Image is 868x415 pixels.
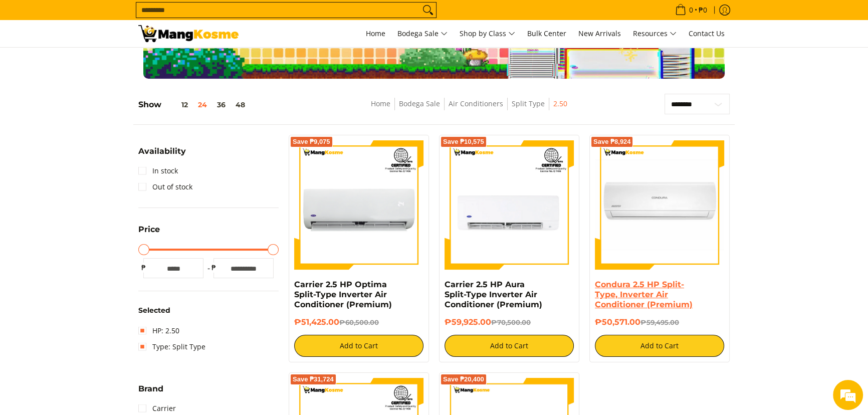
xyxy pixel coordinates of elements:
summary: Open [138,385,163,400]
h6: ₱50,571.00 [595,317,724,327]
span: Save ₱20,400 [443,376,484,382]
span: Bodega Sale [397,28,448,40]
span: Brand [138,385,163,393]
a: Bodega Sale [392,20,453,47]
a: Bulk Center [522,20,571,47]
span: Price [138,226,160,234]
span: Home [366,29,385,38]
span: Contact Us [689,29,725,38]
span: Availability [138,147,186,155]
summary: Open [138,147,186,163]
a: Carrier 2.5 HP Aura Split-Type Inverter Air Conditioner (Premium) [445,280,542,309]
span: 0 [688,7,695,14]
a: Home [361,20,390,47]
a: HP: 2.50 [138,323,179,339]
span: • [672,5,710,16]
h6: Selected [138,306,279,315]
button: Add to Cart [595,335,724,357]
span: 2.50 [553,98,567,110]
a: Type: Split Type [138,339,205,355]
a: Bodega Sale [399,99,440,108]
del: ₱59,495.00 [640,318,679,326]
a: Carrier 2.5 HP Optima Split-Type Inverter Air Conditioner (Premium) [294,280,392,309]
nav: Breadcrumbs [306,98,631,120]
a: New Arrivals [573,20,626,47]
span: Save ₱8,924 [593,139,631,145]
span: Save ₱10,575 [443,139,484,145]
textarea: Type your message and hit 'Enter' [5,274,191,309]
del: ₱70,500.00 [491,318,531,326]
span: We're online! [58,126,138,228]
span: Save ₱31,724 [293,376,334,382]
span: ₱ [138,263,148,273]
a: In stock [138,163,178,179]
img: condura-split-type-inverter-air-conditioner-class-b-full-view-mang-kosme [595,140,724,270]
div: Minimize live chat window [164,5,188,29]
span: Bulk Center [527,29,566,38]
span: ₱0 [697,7,709,14]
h5: Show [138,100,250,110]
a: Condura 2.5 HP Split-Type, Inverter Air Conditioner (Premium) [595,280,693,309]
nav: Main Menu [249,20,730,47]
span: Save ₱9,075 [293,139,330,145]
a: Resources [628,20,682,47]
div: Chat with us now [52,56,168,69]
a: Split Type [512,99,545,108]
button: 36 [212,101,231,109]
a: Air Conditioners [449,99,503,108]
img: Bodega Sale Aircon l Mang Kosme: Home Appliances Warehouse Sale Split Type [138,25,239,42]
span: New Arrivals [578,29,621,38]
button: Add to Cart [294,335,423,357]
a: Out of stock [138,179,192,195]
img: carrier-2-5-hp-optima-split-type-inverter-air-conditioner-class-b [294,140,423,270]
a: Shop by Class [455,20,520,47]
a: Contact Us [684,20,730,47]
del: ₱60,500.00 [339,318,379,326]
h6: ₱51,425.00 [294,317,423,327]
span: ₱ [208,263,219,273]
button: Add to Cart [445,335,574,357]
button: Search [420,3,436,18]
button: 48 [231,101,250,109]
span: Resources [633,28,677,40]
span: Shop by Class [460,28,515,40]
img: Carrier 2.5 HP Aura Split-Type Inverter Air Conditioner (Premium) [445,140,574,270]
button: 12 [161,101,193,109]
button: 24 [193,101,212,109]
a: Home [371,99,390,108]
summary: Open [138,226,160,241]
h6: ₱59,925.00 [445,317,574,327]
